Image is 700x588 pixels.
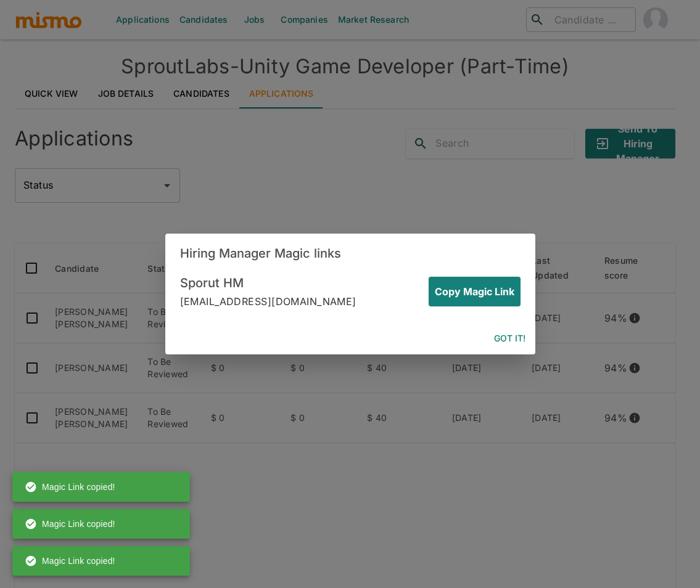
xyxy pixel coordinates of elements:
div: Magic Link copied! [25,550,115,572]
div: Magic Link copied! [25,476,115,498]
div: Magic Link copied! [25,513,115,535]
button: Got it! [489,327,530,350]
button: Copy Magic Link [429,277,521,306]
h6: Sporut HM [180,273,356,293]
h2: Hiring Manager Magic links [165,234,535,273]
p: [EMAIL_ADDRESS][DOMAIN_NAME] [180,293,356,310]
